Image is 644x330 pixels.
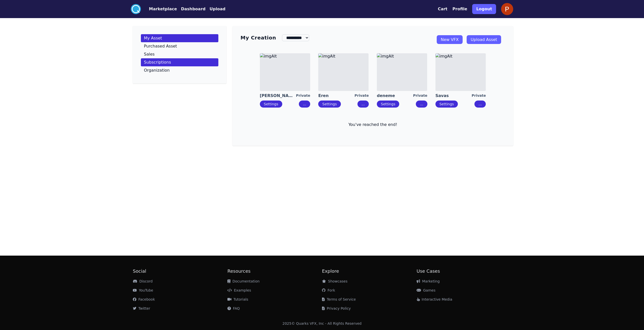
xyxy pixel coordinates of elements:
[133,306,150,310] a: Twitter
[417,297,452,301] a: Interactive Media
[296,93,310,99] div: Private
[318,93,354,99] a: Eren
[501,3,513,15] img: profile
[260,101,282,108] button: Settings
[227,279,260,283] a: Documentation
[240,34,276,41] h3: My Creation
[227,288,251,292] a: Examples
[260,53,310,91] img: imgAlt
[322,268,417,275] h2: Explore
[474,101,486,108] button: ...
[264,102,278,106] a: Settings
[322,297,356,301] a: Terms of Service
[417,288,435,292] a: Games
[437,35,463,44] a: New VFX
[435,93,472,99] a: Savas
[141,66,218,74] a: Organization
[318,101,341,108] button: Settings
[299,101,310,108] button: ...
[322,102,337,106] a: Settings
[141,58,218,66] a: Subscriptions
[141,50,218,58] a: Sales
[144,60,171,64] p: Subscriptions
[472,93,486,99] div: Private
[283,321,362,326] div: 2025 © Quarks VFX, Inc - All Rights Reserved
[354,93,369,99] div: Private
[144,44,177,48] p: Purchased Asset
[435,53,486,91] img: imgAlt
[133,297,155,301] a: Facebook
[322,288,335,292] a: Fork
[322,279,347,283] a: Showcases
[144,68,170,72] p: Organization
[133,268,227,275] h2: Social
[260,93,296,99] a: [PERSON_NAME]'s Workshop
[181,6,206,12] button: Dashboard
[210,6,225,12] button: Upload
[141,6,177,12] a: Marketplace
[206,6,225,12] a: Upload
[472,2,496,16] a: Logout
[413,93,427,99] div: Private
[177,6,206,12] a: Dashboard
[133,288,153,292] a: YouTube
[149,6,177,12] button: Marketplace
[357,101,369,108] button: ...
[240,122,505,128] p: You've reached the end!
[141,42,218,50] a: Purchased Asset
[417,279,440,283] a: Marketing
[144,52,155,56] p: Sales
[438,6,447,12] button: Cart
[435,101,458,108] button: Settings
[377,101,399,108] button: Settings
[227,297,248,301] a: Tutorials
[467,35,501,44] a: Upload Asset
[453,6,467,12] button: Profile
[322,306,351,310] a: Privacy Policy
[381,102,395,106] a: Settings
[227,268,322,275] h2: Resources
[227,306,240,310] a: FAQ
[439,102,454,106] a: Settings
[133,279,153,283] a: Discord
[318,53,369,91] img: imgAlt
[377,93,413,99] a: deneme
[144,36,162,40] p: My Asset
[472,4,496,14] button: Logout
[377,53,427,91] img: imgAlt
[417,268,511,275] h2: Use Cases
[141,34,218,42] a: My Asset
[416,101,427,108] button: ...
